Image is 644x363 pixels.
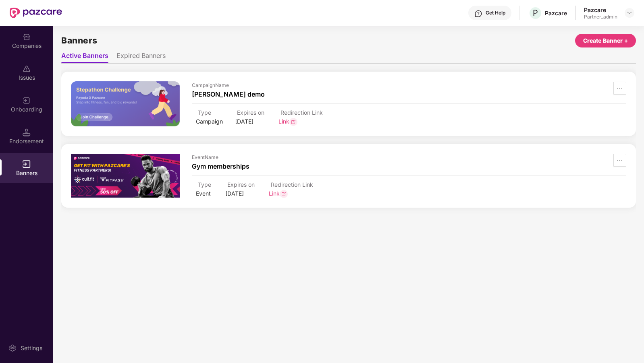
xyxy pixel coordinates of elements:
[116,52,166,63] li: Expired Banners
[225,180,257,189] div: Expires on
[289,118,297,126] img: svg+xml;base64,PHN2ZyB3aWR0aD0iMTkiIGhlaWdodD0iMTkiIHZpZXdCb3g9IjAgMCAxOSAxOSIgZmlsbD0ibm9uZSIgeG...
[23,128,31,136] img: svg+xml;base64,PHN2ZyB3aWR0aD0iMTQuNSIgaGVpZ2h0PSIxNC41IiB2aWV3Qm94PSIwIDAgMTYgMTYiIGZpbGw9Im5vbm...
[545,9,567,17] div: Pazcare
[196,108,223,117] div: Type
[235,108,266,117] div: Expires on
[626,10,633,16] img: svg+xml;base64,PHN2ZyBpZD0iRHJvcGRvd24tMzJ4MzIiIHhtbG5zPSJodHRwOi8vd3d3LnczLm9yZy8yMDAwL3N2ZyIgd2...
[233,117,268,126] div: [DATE]
[71,81,180,126] img: Event Image
[194,189,215,198] div: Event
[614,157,626,163] span: ellipsis
[584,14,617,20] div: Partner_admin
[192,82,265,89] div: Campaign Name
[486,10,505,16] div: Get Help
[269,180,315,189] div: Redirection Link
[267,190,290,197] a: Link
[71,154,180,198] img: Event Image
[61,34,98,47] h2: Banners
[613,82,626,95] button: ellipsis
[8,344,17,352] img: svg+xml;base64,PHN2ZyBpZD0iU2V0dGluZy0yMHgyMCIgeG1sbnM9Imh0dHA6Ly93d3cudzMub3JnLzIwMDAvc3ZnIiB3aW...
[192,161,249,171] div: Gym memberships
[23,97,31,105] img: svg+xml;base64,PHN2ZyB3aWR0aD0iMjAiIGhlaWdodD0iMjAiIHZpZXdCb3g9IjAgMCAyMCAyMCIgZmlsbD0ibm9uZSIgeG...
[276,118,299,125] a: Link
[192,89,265,99] div: [PERSON_NAME] demo
[23,160,31,168] img: svg+xml;base64,PHN2ZyB3aWR0aD0iMTYiIGhlaWdodD0iMTYiIHZpZXdCb3g9IjAgMCAxNiAxNiIgZmlsbD0ibm9uZSIgeG...
[23,65,31,73] img: svg+xml;base64,PHN2ZyBpZD0iSXNzdWVzX2Rpc2FibGVkIiB4bWxucz0iaHR0cDovL3d3dy53My5vcmcvMjAwMC9zdmciIH...
[223,189,259,198] div: [DATE]
[613,154,626,167] button: ellipsis
[533,8,538,18] span: P
[584,6,617,14] div: Pazcare
[10,8,62,18] img: New Pazcare Logo
[614,85,626,91] span: ellipsis
[192,154,249,161] div: Event Name
[61,52,108,63] li: Active Banners
[194,117,225,126] div: Campaign
[474,10,482,18] img: svg+xml;base64,PHN2ZyBpZD0iSGVscC0zMngzMiIgeG1sbnM9Imh0dHA6Ly93d3cudzMub3JnLzIwMDAvc3ZnIiB3aWR0aD...
[196,180,213,189] div: Type
[18,344,45,352] div: Settings
[23,33,31,41] img: svg+xml;base64,PHN2ZyBpZD0iQ29tcGFuaWVzIiB4bWxucz0iaHR0cDovL3d3dy53My5vcmcvMjAwMC9zdmciIHdpZHRoPS...
[280,190,288,198] img: svg+xml;base64,PHN2ZyB3aWR0aD0iMTkiIGhlaWdodD0iMTkiIHZpZXdCb3g9IjAgMCAxOSAxOSIgZmlsbD0ibm9uZSIgeG...
[278,108,325,117] div: Redirection Link
[583,36,628,45] div: Create Banner +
